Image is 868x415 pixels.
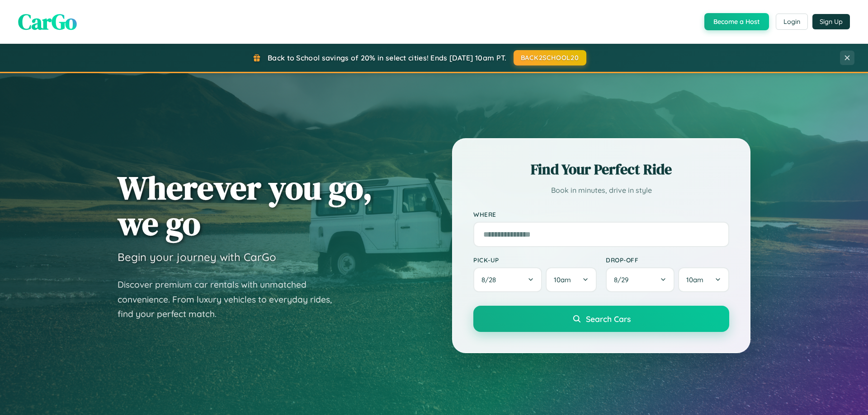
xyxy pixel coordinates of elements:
button: 10am [678,267,729,292]
button: Become a Host [704,13,769,30]
label: Drop-off [606,256,729,264]
button: 8/29 [606,267,675,292]
span: 8 / 28 [481,275,500,284]
button: 8/28 [473,267,542,292]
button: BACK2SCHOOL20 [514,50,586,65]
button: Search Cars [473,306,729,332]
h1: Wherever you go, we go [118,170,373,241]
button: 10am [546,267,597,292]
p: Discover premium car rentals with unmatched convenience. From luxury vehicles to everyday rides, ... [118,277,344,322]
label: Pick-up [473,256,597,264]
button: Sign Up [812,14,850,29]
h2: Find Your Perfect Ride [473,159,729,179]
button: Login [776,14,808,30]
span: Search Cars [586,314,631,324]
p: Book in minutes, drive in style [473,184,729,197]
span: 10am [686,275,703,284]
span: 8 / 29 [614,275,633,284]
span: 10am [554,275,571,284]
span: Back to School savings of 20% in select cities! Ends [DATE] 10am PT. [268,53,506,62]
label: Where [473,210,729,218]
h3: Begin your journey with CarGo [118,250,276,264]
span: CarGo [18,7,77,37]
